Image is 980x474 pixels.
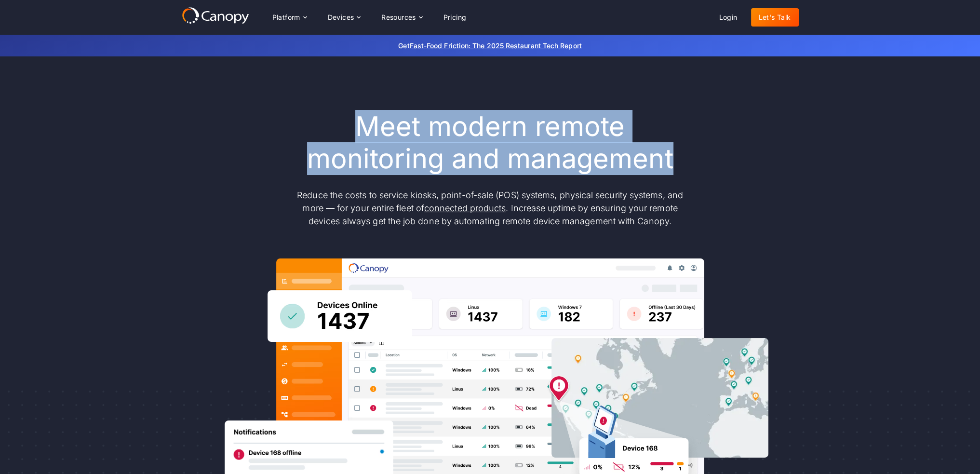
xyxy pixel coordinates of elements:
p: Get [254,41,726,51]
div: Devices [328,14,354,21]
p: Reduce the costs to service kiosks, point-of-sale (POS) systems, physical security systems, and m... [288,189,693,228]
h1: Meet modern remote monitoring and management [288,110,693,175]
div: Resources [381,14,416,21]
a: connected products [424,203,506,213]
img: Canopy sees how many devices are online [268,290,412,342]
a: Fast-Food Friction: The 2025 Restaurant Tech Report [410,41,582,50]
div: Resources [374,8,430,27]
div: Devices [320,8,368,27]
a: Pricing [436,8,474,27]
a: Login [712,8,745,27]
div: Platform [265,8,314,27]
a: Let's Talk [751,8,799,27]
div: Platform [272,14,300,21]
